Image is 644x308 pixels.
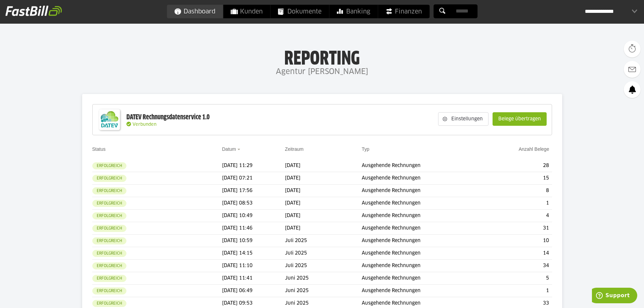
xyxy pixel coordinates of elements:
td: [DATE] [285,222,362,235]
span: Verbunden [133,122,157,127]
td: Ausgehende Rechnungen [362,222,483,235]
sl-badge: Erfolgreich [92,237,126,244]
img: DATEV-Datenservice Logo [96,106,123,133]
td: 8 [483,185,552,197]
span: Finanzen [385,5,422,18]
td: [DATE] [285,185,362,197]
td: 34 [483,260,552,272]
td: [DATE] 11:10 [222,260,285,272]
a: Datum [222,146,236,152]
td: 1 [483,197,552,210]
td: [DATE] [285,172,362,185]
a: Zeitraum [285,146,304,152]
td: Ausgehende Rechnungen [362,247,483,260]
td: Ausgehende Rechnungen [362,185,483,197]
td: Ausgehende Rechnungen [362,197,483,210]
sl-badge: Erfolgreich [92,262,126,269]
td: Juli 2025 [285,260,362,272]
td: Ausgehende Rechnungen [362,160,483,172]
span: Dashboard [174,5,215,18]
td: [DATE] 07:21 [222,172,285,185]
td: [DATE] 11:46 [222,222,285,235]
td: Juni 2025 [285,272,362,285]
a: Dashboard [167,5,223,18]
td: 28 [483,160,552,172]
sl-badge: Erfolgreich [92,162,126,169]
a: Kunden [223,5,270,18]
td: Ausgehende Rechnungen [362,210,483,222]
span: Kunden [231,5,263,18]
td: Juli 2025 [285,235,362,247]
sl-badge: Erfolgreich [92,187,126,194]
td: [DATE] 14:15 [222,247,285,260]
td: Ausgehende Rechnungen [362,235,483,247]
td: Juni 2025 [285,285,362,297]
a: Status [92,146,106,152]
td: Juli 2025 [285,247,362,260]
td: [DATE] 06:49 [222,285,285,297]
a: Anzahl Belege [519,146,549,152]
td: [DATE] 11:29 [222,160,285,172]
div: DATEV Rechnungsdatenservice 1.0 [126,113,210,122]
td: 15 [483,172,552,185]
sl-badge: Erfolgreich [92,200,126,207]
td: [DATE] [285,160,362,172]
iframe: Öffnet ein Widget, in dem Sie weitere Informationen finden [592,288,637,305]
td: 1 [483,285,552,297]
sl-badge: Erfolgreich [92,287,126,294]
sl-badge: Erfolgreich [92,300,126,307]
sl-badge: Erfolgreich [92,275,126,282]
td: [DATE] 17:56 [222,185,285,197]
sl-badge: Erfolgreich [92,175,126,182]
a: Banking [329,5,378,18]
td: Ausgehende Rechnungen [362,260,483,272]
sl-badge: Erfolgreich [92,225,126,232]
a: Finanzen [378,5,429,18]
td: Ausgehende Rechnungen [362,272,483,285]
td: 14 [483,247,552,260]
a: Typ [362,146,369,152]
td: 31 [483,222,552,235]
td: [DATE] 10:59 [222,235,285,247]
td: [DATE] [285,210,362,222]
td: 4 [483,210,552,222]
img: sort_desc.gif [237,149,242,150]
td: Ausgehende Rechnungen [362,285,483,297]
sl-badge: Erfolgreich [92,212,126,219]
img: fastbill_logo_white.png [5,5,62,16]
span: Dokumente [278,5,321,18]
span: Banking [337,5,370,18]
td: [DATE] [285,197,362,210]
h1: Reporting [68,48,576,65]
td: 5 [483,272,552,285]
sl-button: Einstellungen [438,112,488,126]
td: 10 [483,235,552,247]
td: [DATE] 11:41 [222,272,285,285]
sl-button: Belege übertragen [493,112,547,126]
a: Dokumente [270,5,329,18]
sl-badge: Erfolgreich [92,250,126,257]
td: [DATE] 08:53 [222,197,285,210]
td: [DATE] 10:49 [222,210,285,222]
td: Ausgehende Rechnungen [362,172,483,185]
